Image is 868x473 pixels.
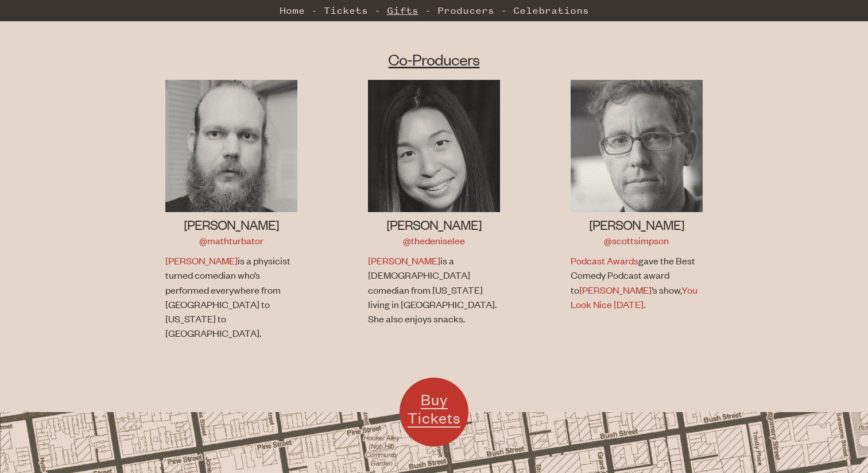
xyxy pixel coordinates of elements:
[165,216,297,233] h3: [PERSON_NAME]
[408,390,460,427] span: Buy Tickets
[400,378,468,447] a: Buy Tickets
[165,253,294,340] p: is a physicist turned comedian who’s performed everywhere from [GEOGRAPHIC_DATA] to [US_STATE] to...
[571,283,697,310] a: You Look Nice [DATE]
[579,283,652,296] a: [PERSON_NAME]
[165,80,297,212] img: Jon Allen
[368,253,497,326] p: is a [DEMOGRAPHIC_DATA] comedian from [US_STATE] living in [GEOGRAPHIC_DATA]. She also enjoys sna...
[368,216,500,233] h3: [PERSON_NAME]
[199,234,263,247] a: @mathturbator
[571,253,700,312] p: gave the Best Comedy Podcast award to ’s show, .
[571,216,703,233] h3: [PERSON_NAME]
[604,234,669,247] a: @scottsimpson
[368,80,500,212] img: Denise Lee
[571,254,638,267] a: Podcast Awards
[130,49,738,70] h2: Co-Producers
[571,80,703,212] img: Scott Simpson
[368,254,440,267] a: [PERSON_NAME]
[165,254,238,267] a: [PERSON_NAME]
[403,234,465,247] a: @thedeniselee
